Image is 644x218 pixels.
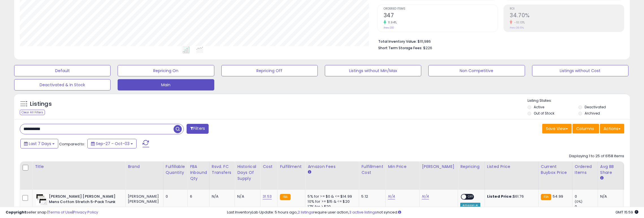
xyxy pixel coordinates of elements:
div: FBA inbound Qty [190,164,207,182]
div: Last InventoryLab Update: 5 hours ago, require user action, not synced. [227,210,638,215]
div: Clear All Filters [20,110,45,115]
span: 54.99 [553,194,563,199]
button: Save View [542,124,572,133]
div: Amazon Fees [308,164,356,170]
h2: 34.70% [510,12,624,20]
button: Deactivated & In Stock [14,79,111,90]
div: Fulfillment Cost [361,164,383,176]
h2: 347 [384,12,498,20]
div: Cost [263,164,275,170]
div: N/A [237,194,256,199]
h5: Listings [30,100,52,108]
button: Listings without Min/Max [325,65,421,76]
div: 6 [190,194,205,199]
a: N/A [388,194,395,199]
a: Privacy Policy [73,210,98,215]
label: Archived [585,111,600,116]
span: Sep-27 - Oct-03 [96,141,129,146]
button: Columns [572,124,599,133]
div: Rsvd. FC Transfers [212,164,233,176]
div: Current Buybox Price [541,164,570,176]
button: Last 7 Days [20,139,58,148]
span: $226 [423,45,432,51]
div: 0 [166,194,183,199]
div: [PERSON_NAME] [PERSON_NAME] [128,194,159,204]
div: Brand [128,164,161,170]
div: Avg BB Share [600,164,621,176]
small: (0%) [575,199,583,204]
div: seller snap | | [6,210,98,215]
a: 31.53 [263,194,272,199]
div: 0 [575,194,598,199]
div: Ordered Items [575,164,595,176]
div: Repricing [460,164,482,170]
p: Listing States: [528,98,630,103]
div: Historical Days Of Supply [237,164,258,182]
b: [PERSON_NAME] [PERSON_NAME] Mens Cotton Stretch 5-Pack Trunk [49,194,118,206]
b: Short Term Storage Fees: [378,46,422,50]
li: $111,986 [378,38,620,44]
button: Listings without Cost [532,65,628,76]
small: Prev: 38.61% [510,26,524,29]
small: FBA [280,194,290,200]
div: 5% for >= $0 & <= $14.99 [308,194,355,199]
small: FBA [541,194,551,200]
div: [PERSON_NAME] [422,164,455,170]
div: Fulfillment [280,164,303,170]
div: Displaying 1 to 25 of 6158 items [569,154,624,159]
button: Main [118,79,214,90]
button: Default [14,65,111,76]
small: 11.94% [386,20,397,25]
strong: Copyright [6,210,26,215]
a: N/A [422,194,429,199]
div: Fulfillable Quantity [166,164,185,176]
span: 2025-10-11 15:59 GMT [615,210,638,215]
b: Listed Price: [487,194,513,199]
span: Columns [576,126,594,131]
small: -10.13% [512,20,525,25]
a: 3 active listings [349,210,377,215]
span: Compared to: [59,141,85,147]
div: Min Price [388,164,417,170]
div: N/A [212,194,231,199]
img: 41w27k0pFHL._SL40_.jpg [36,194,47,205]
button: Repricing Off [221,65,318,76]
span: OFF [466,195,476,199]
a: Terms of Use [48,210,72,215]
button: Repricing On [118,65,214,76]
a: 2 listings [298,210,313,215]
div: Listed Price [487,164,536,170]
button: Actions [600,124,624,133]
span: Ordered Items [384,7,498,10]
div: $61.76 [487,194,534,199]
b: Total Inventory Value: [378,39,417,44]
div: Title [35,164,123,170]
button: Non Competitive [428,65,525,76]
span: Last 7 Days [29,141,51,146]
div: N/A [600,194,619,199]
label: Deactivated [585,105,606,109]
span: ROI [510,7,624,10]
div: 10% for >= $15 & <= $20 [308,199,355,204]
label: Out of Stock [534,111,554,116]
button: Sep-27 - Oct-03 [87,139,137,148]
small: Amazon Fees. [308,170,311,175]
small: Prev: 310 [384,26,394,29]
div: 5.12 [361,194,381,199]
label: Active [534,105,544,109]
small: Avg BB Share. [600,176,604,181]
button: Filters [187,124,209,134]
